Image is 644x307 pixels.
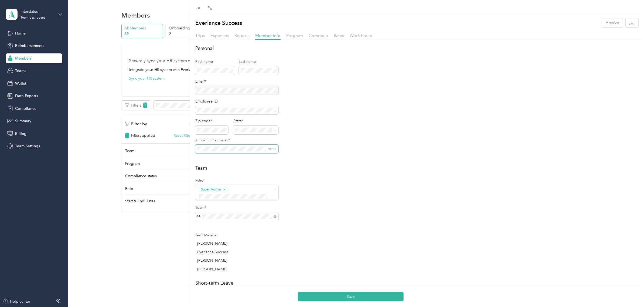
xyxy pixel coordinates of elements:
[195,79,278,84] div: Email*
[210,33,229,38] span: Expenses
[197,266,278,272] div: [PERSON_NAME]
[195,138,278,143] label: Annual business miles
[197,241,278,246] div: [PERSON_NAME]
[309,33,328,38] span: Commute
[195,33,205,38] span: Trips
[350,33,372,38] span: Work hours
[195,18,242,28] p: Everlance Success
[286,33,303,38] span: Program
[255,33,281,38] span: Member info
[233,118,278,124] div: State
[195,165,638,172] h2: Team
[239,59,278,64] div: Last name
[334,33,344,38] span: Rates
[268,146,276,151] span: miles
[197,186,230,193] button: Super Admin
[197,258,278,263] div: [PERSON_NAME]
[195,118,229,124] div: Zip code
[195,45,638,52] h2: Personal
[602,18,623,28] button: Archive
[195,59,235,64] div: First name
[195,233,217,237] span: Team Manager
[197,249,278,255] div: Everlance Success
[234,33,250,38] span: Reports
[195,178,278,183] label: Roles*
[201,187,221,192] span: Super Admin
[195,205,278,210] div: Team*
[298,292,404,301] button: Save
[614,277,644,307] iframe: Everlance-gr Chat Button Frame
[195,98,278,104] div: Employee ID
[195,279,638,287] h2: Short-term Leave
